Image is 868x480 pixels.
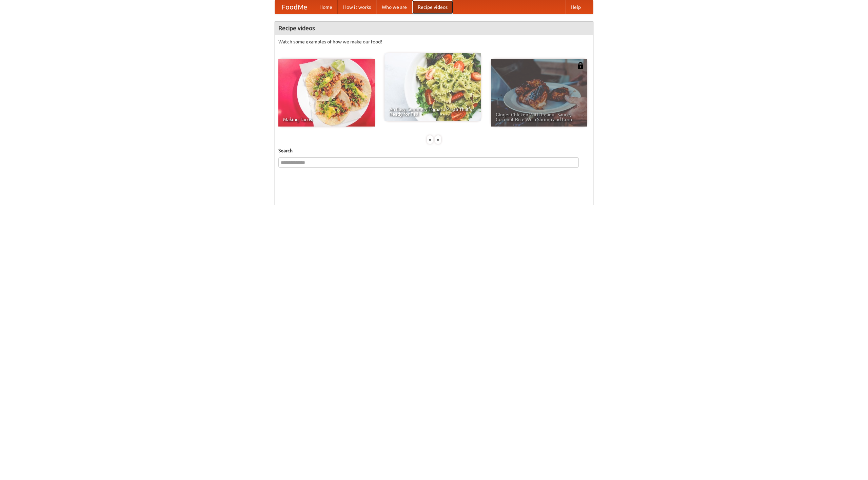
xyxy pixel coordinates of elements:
a: Home [314,0,338,14]
a: Who we are [376,0,412,14]
a: Help [565,0,586,14]
div: » [435,135,441,144]
span: An Easy, Summery Tomato Pasta That's Ready for Fall [389,107,476,116]
div: « [427,135,433,144]
a: How it works [338,0,376,14]
p: Watch some examples of how we make our food! [278,38,590,45]
h5: Search [278,147,590,154]
a: FoodMe [275,0,314,14]
a: Recipe videos [412,0,453,14]
img: 483408.png [577,62,584,69]
a: An Easy, Summery Tomato Pasta That's Ready for Fall [384,53,481,121]
span: Making Tacos [283,117,370,122]
h4: Recipe videos [275,21,593,35]
a: Making Tacos [278,59,375,127]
